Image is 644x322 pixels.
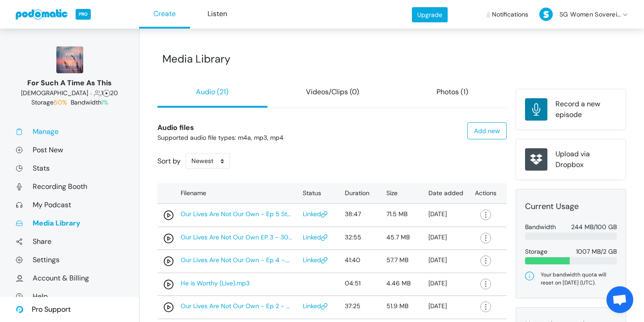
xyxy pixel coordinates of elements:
td: 37:25 [339,296,381,319]
div: Supported audio file types: m4a, mp3, mp4 [153,122,392,142]
div: Current Usage [525,201,617,213]
th: Size [381,183,423,204]
div: Storage [525,246,547,257]
td: 04:51 [339,273,381,296]
span: 1% [102,98,108,106]
span: Bandwidth [71,98,108,106]
span: Religion & Spirituality: Christianity [21,89,88,97]
td: 57.7 MB [381,250,423,273]
a: Open chat [606,286,633,313]
a: Linked [303,233,327,241]
a: Audio (21) [196,87,229,96]
a: Help [16,292,123,301]
a: Upgrade [412,7,448,22]
th: Actions [465,183,507,204]
span: Notifications [492,1,528,28]
a: Our Lives Are Not Our Own - Ep 5 Stewarding our Phones.mp3 [181,209,292,219]
a: Recording Booth [16,182,123,191]
img: play-circle-edabcb7191d95c96d423a20412bd94edaa81e5c819894faff7c380fce0f4cfcd.svg [163,233,174,244]
span: 50% [54,98,67,106]
div: Media Library [157,51,626,67]
span: Followers [94,89,101,97]
a: Manage [16,127,123,136]
td: [DATE] [423,227,465,250]
td: [DATE] [423,273,465,296]
a: Account & Billing [16,273,123,283]
img: play-circle-edabcb7191d95c96d423a20412bd94edaa81e5c819894faff7c380fce0f4cfcd.svg [163,256,174,267]
td: 32:55 [339,227,381,250]
a: Stats [16,163,123,173]
td: 41:40 [339,250,381,273]
img: play-circle-edabcb7191d95c96d423a20412bd94edaa81e5c819894faff7c380fce0f4cfcd.svg [163,279,174,290]
div: Record a new episode [555,99,617,120]
a: Create [139,0,190,29]
th: Date added [423,183,465,204]
td: [DATE] [423,204,465,227]
th: Status [297,183,339,204]
div: Bandwidth [525,222,556,233]
span: Episodes [103,89,110,97]
a: Post New [16,145,123,155]
td: [DATE] [423,296,465,319]
div: 1 20 [16,88,123,98]
th: Duration [339,183,381,204]
a: Our Lives Are Not Our Own - Ep 2 - 30:10:2024, 4.38 PM.mp3 [181,301,292,311]
td: 51.9 MB [381,296,423,319]
img: play-circle-edabcb7191d95c96d423a20412bd94edaa81e5c819894faff7c380fce0f4cfcd.svg [163,210,174,221]
a: My Podcast [16,200,123,209]
a: Add new [467,122,507,139]
img: 150x150_16606884.jpg [56,46,83,73]
a: Linked [303,210,327,218]
a: He is Worthy (Live).mp3 [181,279,292,288]
div: Upload via Dropbox [555,149,617,170]
th: Filename [175,183,297,204]
a: Settings [16,255,123,264]
span: PRO [76,9,91,20]
div: 244 MB/100 GB [571,222,617,233]
span: Storage [31,98,69,106]
td: 4.46 MB [381,273,423,296]
td: 45.7 MB [381,227,423,250]
div: 1007 MB/2 GB [576,246,617,257]
td: 38:47 [339,204,381,227]
a: Linked [303,302,327,310]
b: Audio files [157,123,194,132]
a: Our Lives Are Not Our Own EP 3 - 30:10:2024, 10.08 PM.mp3 [181,233,292,242]
a: Share [16,237,123,246]
label: Sort by [157,156,181,167]
div: For Such A Time As This [16,78,123,88]
a: Media Library [16,218,123,228]
a: Record a new episode [525,98,617,121]
td: 71.5 MB [381,204,423,227]
img: S-50-751bda954626a1d1d78fbf93ed1588bb97db1af16e606d0d37e90f3d6cac223c.png [539,8,553,21]
div: Your bandwidth quota will reset on [DATE] (UTC). [541,271,617,287]
a: Pro Support [16,297,71,322]
a: Our Lives Are Not Our Own - Ep 4 -.mp3 [181,255,292,265]
a: Videos/Clips (0) [306,87,359,96]
a: Photos (1) [436,87,468,96]
a: Listen [192,0,243,29]
a: Upload via Dropbox [525,148,617,171]
img: play-circle-edabcb7191d95c96d423a20412bd94edaa81e5c819894faff7c380fce0f4cfcd.svg [163,302,174,313]
span: SG Women Sovereign Grace Media [559,1,622,28]
a: SG Women Sovereign Grace Media [539,1,629,28]
td: [DATE] [423,250,465,273]
a: Linked [303,256,327,264]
